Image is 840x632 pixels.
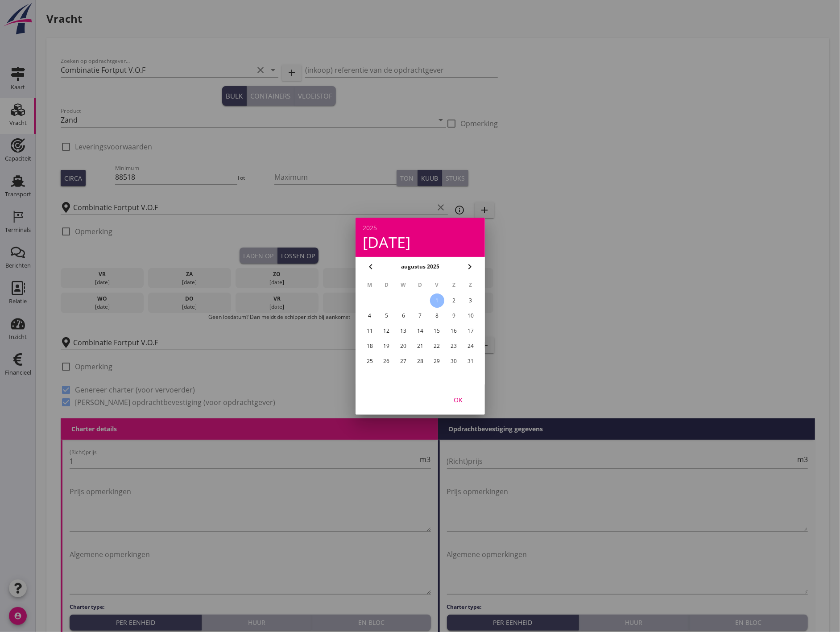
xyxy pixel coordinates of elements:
[430,309,444,323] button: 8
[413,324,427,338] button: 14
[396,339,410,353] button: 20
[413,354,427,368] button: 28
[463,324,478,338] button: 17
[429,277,445,293] th: V
[430,324,444,338] button: 15
[463,339,478,353] button: 24
[430,293,444,308] button: 1
[396,309,410,323] button: 6
[430,354,444,368] button: 29
[464,261,475,272] i: chevron_right
[362,339,377,353] button: 18
[439,392,478,408] button: OK
[447,324,461,338] button: 16
[362,309,377,323] button: 4
[362,354,377,368] button: 25
[379,339,393,353] button: 19
[379,309,393,323] button: 5
[398,260,442,273] button: augustus 2025
[396,324,410,338] button: 13
[362,277,378,293] th: M
[412,277,428,293] th: D
[447,293,461,308] button: 2
[446,395,471,404] div: OK
[395,277,411,293] th: W
[379,354,393,368] button: 26
[463,277,479,293] th: Z
[430,339,444,353] button: 22
[413,339,427,353] button: 21
[463,309,478,323] button: 10
[363,235,478,250] div: [DATE]
[446,277,462,293] th: Z
[463,354,478,368] button: 31
[365,261,376,272] i: chevron_left
[363,225,478,231] div: 2025
[447,354,461,368] button: 30
[396,354,410,368] button: 27
[379,324,393,338] button: 12
[413,309,427,323] button: 7
[378,277,394,293] th: D
[447,309,461,323] button: 9
[362,324,377,338] button: 11
[447,339,461,353] button: 23
[463,293,478,308] button: 3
